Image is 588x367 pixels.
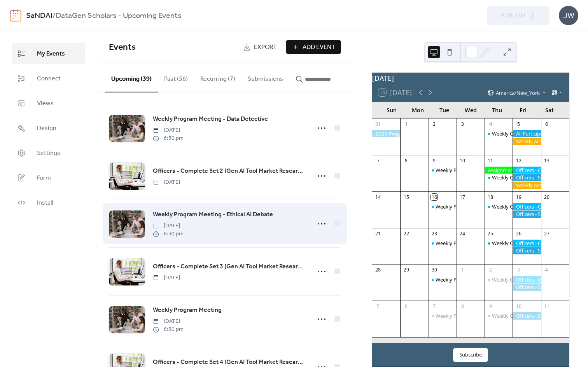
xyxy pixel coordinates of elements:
span: 6:30 pm [153,230,184,238]
div: Sun [378,102,405,118]
div: 1 [459,267,466,273]
a: Officers - Complete Set 2 (Gen AI Tool Market Research Micro-job) [153,166,306,176]
div: 2 [431,121,437,127]
div: Thu [484,102,510,118]
span: 6:30 pm [153,134,184,143]
div: All Participants - Complete Program Assessment Exam [513,130,541,137]
a: Add Event [286,40,341,54]
div: 17 [459,194,466,200]
span: [DATE] [153,274,180,282]
div: 6 [403,303,409,310]
span: Events [109,39,136,56]
div: 21 [375,230,381,237]
a: My Events [12,43,85,64]
button: Subscribe [453,348,488,362]
div: 13 [543,157,550,164]
div: 24 [459,230,466,237]
span: Weekly Program Meeting - Data Detective [153,115,268,124]
div: 10 [515,303,522,310]
div: 11 [487,157,494,164]
div: 27 [543,230,550,237]
div: 15 [403,194,409,200]
div: 2025 Program Enrollment Period [372,130,400,137]
div: 30 [431,267,437,273]
div: Weekly Program Meeting - Ethical AI Debate [429,240,457,247]
span: Settings [37,149,60,158]
div: Officers - Submit Weekly Time Sheet [513,174,541,181]
a: Design [12,118,85,139]
button: Upcoming (39) [105,63,158,92]
span: Install [37,198,53,208]
b: DataGen Scholars - Upcoming Events [56,9,181,23]
span: Form [37,174,51,183]
div: Weekly Assignment: Officers - Check Emails For Next Payment Amounts [513,138,541,145]
div: Weekly Program Meeting [436,167,494,174]
span: [DATE] [153,126,184,134]
div: Mon [405,102,431,118]
span: My Events [37,49,65,59]
div: 11 [543,303,550,310]
div: Officers - Complete Set 1 (Gen AI Tool Market Research Micro-job) [513,167,541,174]
div: 26 [515,230,522,237]
b: / [52,9,56,23]
div: Weekly Office Hours [485,130,513,137]
div: 4 [487,121,494,127]
span: Design [37,124,56,133]
a: Officers - Complete Set 3 (Gen AI Tool Market Research Micro-job) [153,262,306,272]
span: Add Event [303,43,335,52]
div: 1 [403,121,409,127]
div: 9 [431,157,437,164]
div: JW [559,6,578,25]
span: Connect [37,74,61,83]
button: Submissions [241,63,289,92]
div: 3 [515,267,522,273]
div: 18 [487,194,494,200]
div: Officers - Submit Weekly Time Sheet [513,284,541,290]
div: 28 [375,267,381,273]
span: Views [37,99,54,108]
div: [DATE] [372,73,569,83]
a: Install [12,192,85,213]
a: Export [237,40,283,54]
div: Weekly Office Hours [485,240,513,247]
div: Officers - Submit Weekly Time Sheet [513,247,541,254]
button: Past (56) [158,63,194,92]
div: Weekly Office Hours [492,240,539,247]
div: Weekly Office Hours [485,174,513,181]
div: Weekly Program Meeting - Data Detective [429,203,457,210]
div: 16 [431,194,437,200]
a: Weekly Program Meeting - Ethical AI Debate [153,210,273,220]
a: Form [12,167,85,188]
div: 12 [515,157,522,164]
button: Recurring (7) [194,63,241,92]
div: 5 [375,303,381,310]
div: 29 [403,267,409,273]
div: Weekly Office Hours [492,130,539,137]
div: 6 [543,121,550,127]
div: Officers - Submit Weekly Time Sheet [513,312,541,319]
div: 5 [515,121,522,127]
div: Weekly Office Hours [485,276,513,283]
span: [DATE] [153,317,184,325]
div: Sat [536,102,563,118]
div: 8 [403,157,409,164]
div: 3 [459,121,466,127]
div: Officers - Complete Set 3 (Gen AI Tool Market Research Micro-job) [513,240,541,247]
div: Weekly Office Hours [485,203,513,210]
div: 23 [431,230,437,237]
div: Weekly Program Meeting [429,276,457,283]
img: logo [10,9,21,22]
div: Officers - Complete Set 4 (Gen AI Tool Market Research Micro-job) [513,276,541,283]
div: 10 [459,157,466,164]
a: Connect [12,68,85,89]
div: 9 [487,303,494,310]
div: Weekly Program Meeting [429,312,457,319]
span: Export [254,43,277,52]
div: Tue [431,102,458,118]
div: 4 [543,267,550,273]
span: 6:30 pm [153,325,184,334]
div: Weekly Program Meeting [436,276,494,283]
span: Weekly Program Meeting [153,306,222,315]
